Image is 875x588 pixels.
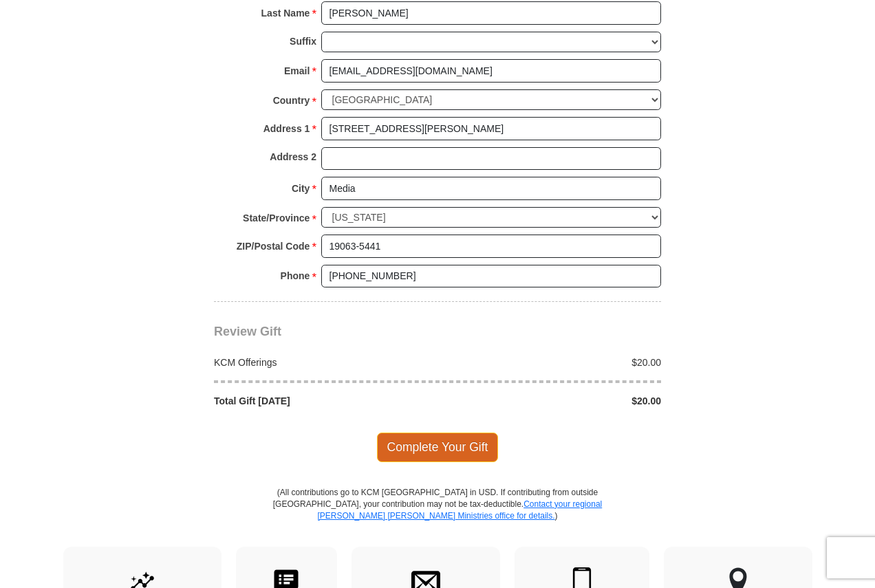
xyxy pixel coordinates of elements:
strong: Email [284,61,310,80]
strong: City [292,179,310,198]
span: Complete Your Gift [377,433,499,461]
strong: Suffix [290,32,316,51]
strong: Phone [281,266,310,285]
strong: Address 1 [263,119,310,138]
div: $20.00 [437,394,669,408]
p: (All contributions go to KCM [GEOGRAPHIC_DATA] in USD. If contributing from outside [GEOGRAPHIC_D... [272,487,603,547]
strong: Last Name [261,3,310,23]
a: Contact your regional [PERSON_NAME] [PERSON_NAME] Ministries office for details. [317,499,602,521]
span: Review Gift [214,325,281,338]
strong: Country [273,91,310,110]
div: KCM Offerings [207,356,438,369]
div: $20.00 [437,356,669,369]
strong: ZIP/Postal Code [237,237,310,256]
strong: Address 2 [270,147,316,166]
strong: State/Province [243,208,310,228]
div: Total Gift [DATE] [207,394,438,408]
